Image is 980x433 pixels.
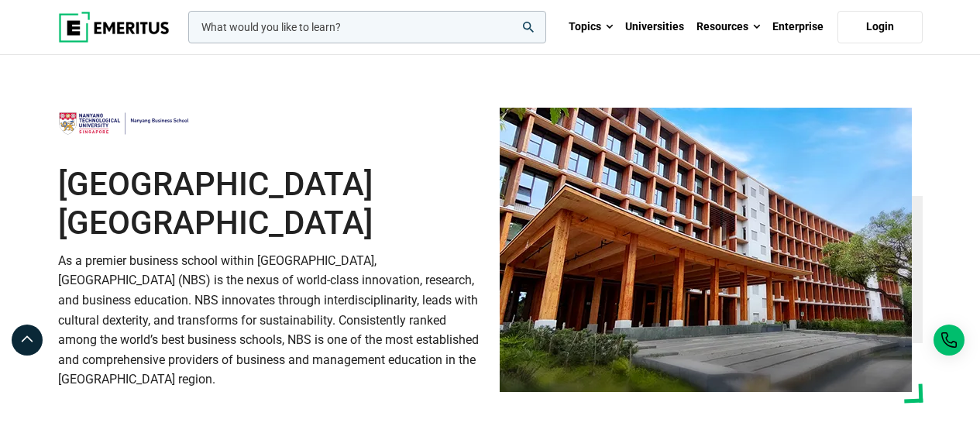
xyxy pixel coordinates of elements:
[837,11,923,43] a: Login
[500,108,912,392] img: Nanyang Technological University Nanyang Business School
[58,165,481,243] h1: [GEOGRAPHIC_DATA] [GEOGRAPHIC_DATA]
[58,251,481,390] p: As a premier business school within [GEOGRAPHIC_DATA], [GEOGRAPHIC_DATA] (NBS) is the nexus of wo...
[188,11,546,43] input: woocommerce-product-search-field-0
[58,101,190,146] img: Nanyang Technological University Nanyang Business School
